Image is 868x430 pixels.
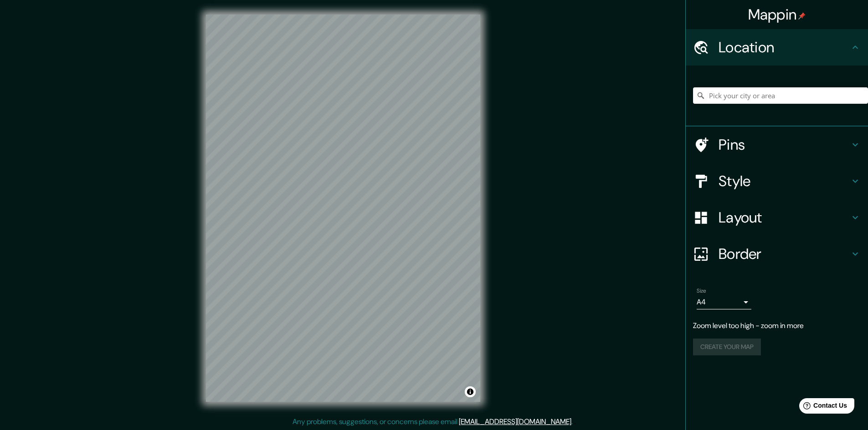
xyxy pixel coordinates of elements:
input: Pick your city or area [693,87,868,104]
button: Toggle attribution [465,386,476,397]
canvas: Map [206,15,480,402]
div: . [574,416,576,427]
div: Location [686,29,868,66]
div: Style [686,163,868,199]
label: Size [697,287,706,295]
h4: Mappin [748,5,806,24]
div: Pins [686,126,868,163]
img: pin-icon.png [798,12,806,20]
h4: Layout [719,208,850,227]
h4: Pins [719,136,850,154]
h4: Border [719,245,850,263]
div: . [573,416,574,427]
div: A4 [697,295,751,309]
div: Border [686,236,868,272]
h4: Style [719,172,850,190]
p: Any problems, suggestions, or concerns please email . [293,416,573,427]
a: [EMAIL_ADDRESS][DOMAIN_NAME] [459,417,571,426]
h4: Location [719,38,850,56]
iframe: Help widget launcher [787,395,858,420]
p: Zoom level too high - zoom in more [693,320,861,331]
div: Layout [686,199,868,236]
